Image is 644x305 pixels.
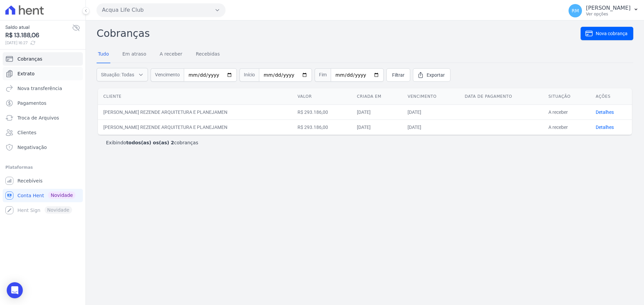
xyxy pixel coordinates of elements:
[563,1,644,20] button: RM [PERSON_NAME] Ver opções
[413,68,450,82] a: Exportar
[17,70,35,77] span: Extrato
[17,144,47,151] span: Negativação
[402,104,459,120] td: [DATE]
[402,120,459,135] td: [DATE]
[17,115,59,121] span: Troca de Arquivos
[3,111,83,125] a: Troca de Arquivos
[17,85,62,92] span: Nova transferência
[5,52,80,217] nav: Sidebar
[427,72,445,78] span: Exportar
[581,27,633,40] a: Nova cobrança
[292,120,352,135] td: R$ 293.186,00
[315,68,331,82] span: Fim
[352,120,402,135] td: [DATE]
[121,46,148,63] a: Em atraso
[3,174,83,187] a: Recebíveis
[586,11,631,17] p: Ver opções
[402,88,459,105] th: Vencimento
[158,46,184,63] a: A receber
[126,140,174,145] b: todos(as) os(as) 2
[292,88,352,105] th: Valor
[5,31,72,40] span: R$ 13.188,06
[98,88,292,105] th: Cliente
[5,40,72,46] span: [DATE] 16:27
[5,163,80,171] div: Plataformas
[17,129,36,136] span: Clientes
[596,125,614,130] a: Detalhes
[460,88,543,105] th: Data de pagamento
[3,189,83,202] a: Conta Hent Novidade
[386,68,410,82] a: Filtrar
[97,26,581,41] h2: Cobranças
[3,126,83,139] a: Clientes
[596,109,614,115] a: Detalhes
[195,46,221,63] a: Recebidas
[3,67,83,80] a: Extrato
[101,71,134,78] span: Situação: Todas
[586,5,631,11] p: [PERSON_NAME]
[392,72,405,78] span: Filtrar
[5,24,72,31] span: Saldo atual
[3,96,83,110] a: Pagamentos
[239,68,259,82] span: Início
[151,68,184,82] span: Vencimento
[17,192,44,199] span: Conta Hent
[543,120,590,135] td: A receber
[543,104,590,120] td: A receber
[17,100,46,106] span: Pagamentos
[97,46,110,63] a: Tudo
[572,8,579,13] span: RM
[97,68,148,81] button: Situação: Todas
[106,139,198,146] p: Exibindo cobranças
[352,88,402,105] th: Criada em
[97,3,225,17] button: Acqua Life Club
[292,104,352,120] td: R$ 293.186,00
[17,56,42,62] span: Cobranças
[98,120,292,135] td: [PERSON_NAME] REZENDE ARQUITETURA E PLANEJAMEN
[543,88,590,105] th: Situação
[3,82,83,95] a: Nova transferência
[3,141,83,154] a: Negativação
[3,52,83,66] a: Cobranças
[17,177,43,184] span: Recebíveis
[98,104,292,120] td: [PERSON_NAME] REZENDE ARQUITETURA E PLANEJAMEN
[596,30,628,37] span: Nova cobrança
[352,104,402,120] td: [DATE]
[7,282,23,298] div: Open Intercom Messenger
[590,88,632,105] th: Ações
[48,192,75,199] span: Novidade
